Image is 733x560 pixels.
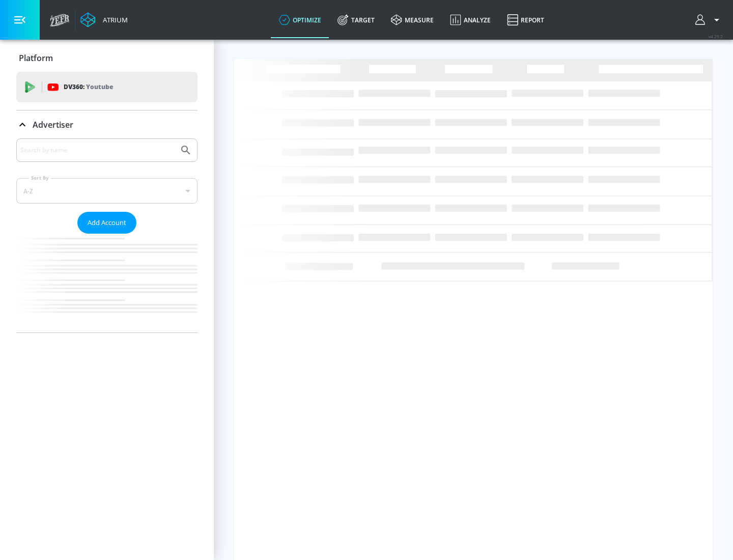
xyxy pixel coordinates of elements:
p: Platform [19,52,53,64]
nav: list of Advertiser [16,234,198,332]
div: A-Z [16,178,198,204]
input: Search by name [20,144,175,157]
span: v 4.25.2 [709,34,723,39]
label: Sort By [29,175,51,181]
div: Platform [16,44,198,72]
a: Analyze [442,2,499,38]
div: Atrium [99,15,128,24]
p: DV360: [64,81,113,93]
p: Youtube [86,81,113,92]
span: Add Account [88,217,126,229]
a: optimize [271,2,329,38]
div: Advertiser [16,138,198,332]
button: Add Account [77,212,136,234]
div: DV360: Youtube [16,72,198,102]
a: Target [329,2,383,38]
a: Atrium [80,12,128,27]
a: Report [499,2,552,38]
p: Advertiser [33,119,73,130]
div: Advertiser [16,110,198,139]
a: measure [383,2,442,38]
